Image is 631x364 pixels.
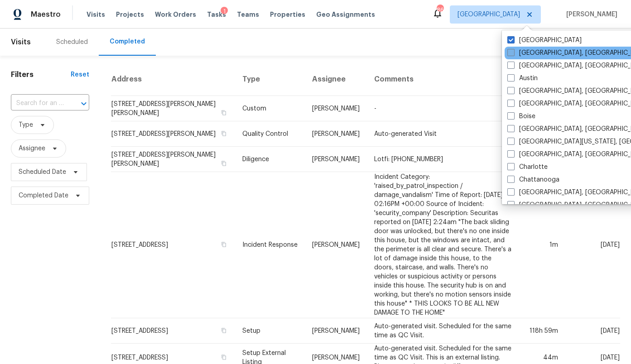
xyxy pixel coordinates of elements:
[270,10,305,19] span: Properties
[507,74,538,83] label: Austin
[305,147,367,172] td: [PERSON_NAME]
[507,175,559,184] label: Chattanooga
[565,172,620,318] td: [DATE]
[220,129,228,138] button: Copy Address
[111,63,235,96] th: Address
[235,147,305,172] td: Diligence
[507,163,548,172] label: Charlotte
[11,96,64,110] input: Search for an address...
[507,112,535,121] label: Boise
[111,172,235,318] td: [STREET_ADDRESS]
[235,172,305,318] td: Incident Response
[207,11,226,18] span: Tasks
[111,96,235,121] td: [STREET_ADDRESS][PERSON_NAME][PERSON_NAME]
[221,7,228,16] div: 1
[19,120,33,129] span: Type
[235,96,305,121] td: Custom
[155,10,196,19] span: Work Orders
[111,147,235,172] td: [STREET_ADDRESS][PERSON_NAME][PERSON_NAME]
[305,63,367,96] th: Assignee
[520,318,565,344] td: 118h 59m
[237,10,259,19] span: Teams
[19,191,68,200] span: Completed Date
[56,38,88,47] div: Scheduled
[220,353,228,361] button: Copy Address
[316,10,375,19] span: Geo Assignments
[111,318,235,344] td: [STREET_ADDRESS]
[77,97,90,110] button: Open
[305,318,367,344] td: [PERSON_NAME]
[19,168,66,177] span: Scheduled Date
[11,32,31,52] span: Visits
[520,172,565,318] td: 1m
[507,36,582,45] label: [GEOGRAPHIC_DATA]
[367,63,520,96] th: Comments
[111,121,235,147] td: [STREET_ADDRESS][PERSON_NAME]
[367,147,520,172] td: Lotfi: [PHONE_NUMBER]
[87,10,105,19] span: Visits
[563,10,617,19] span: [PERSON_NAME]
[235,121,305,147] td: Quality Control
[31,10,61,19] span: Maestro
[458,10,520,19] span: [GEOGRAPHIC_DATA]
[220,240,228,249] button: Copy Address
[367,172,520,318] td: Incident Category: 'raised_by_patrol_inspection / damage_vandalism' Time of Report: [DATE] 02:16P...
[19,144,45,153] span: Assignee
[565,318,620,344] td: [DATE]
[437,5,443,14] div: 86
[305,96,367,121] td: [PERSON_NAME]
[116,10,144,19] span: Projects
[235,63,305,96] th: Type
[11,70,71,79] h1: Filters
[367,96,520,121] td: -
[235,318,305,344] td: Setup
[110,37,145,46] div: Completed
[367,121,520,147] td: Auto-generated Visit
[220,326,228,335] button: Copy Address
[220,109,228,117] button: Copy Address
[305,172,367,318] td: [PERSON_NAME]
[367,318,520,344] td: Auto-generated visit. Scheduled for the same time as QC Visit.
[305,121,367,147] td: [PERSON_NAME]
[71,70,89,79] div: Reset
[220,159,228,168] button: Copy Address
